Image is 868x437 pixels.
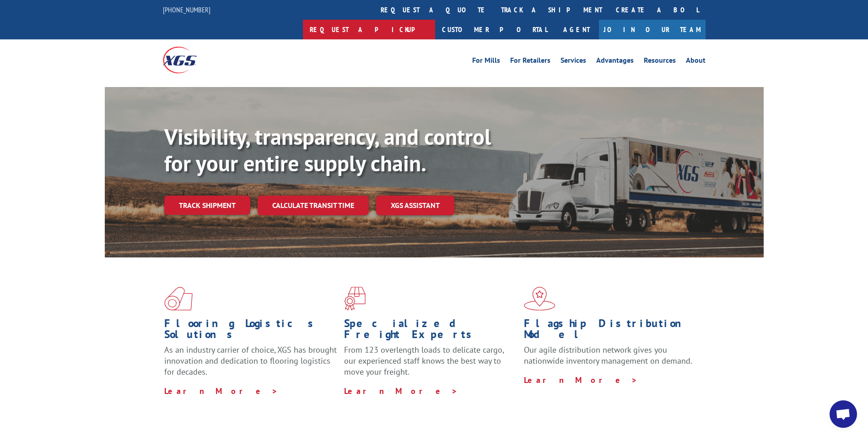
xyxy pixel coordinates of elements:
a: Customer Portal [435,20,554,39]
a: Track shipment [164,196,250,215]
h1: Flagship Distribution Model [524,318,697,344]
a: Join Our Team [599,20,706,39]
a: XGS ASSISTANT [376,196,454,215]
b: Visibility, transparency, and control for your entire supply chain. [164,122,491,177]
a: Resources [644,57,676,67]
a: For Mills [472,57,500,67]
span: As an industry carrier of choice, XGS has brought innovation and dedication to flooring logistics... [164,344,337,377]
a: Learn More > [164,386,278,396]
a: Request a pickup [303,20,435,39]
a: [PHONE_NUMBER] [163,5,210,14]
h1: Flooring Logistics Solutions [164,318,337,344]
a: Services [561,57,586,67]
a: About [686,57,706,67]
p: From 123 overlength loads to delicate cargo, our experienced staff knows the best way to move you... [344,344,517,385]
a: Advantages [596,57,634,67]
a: Learn More > [344,386,458,396]
h1: Specialized Freight Experts [344,318,517,344]
span: Our agile distribution network gives you nationwide inventory management on demand. [524,344,692,366]
img: xgs-icon-flagship-distribution-model-red [524,287,555,311]
a: For Retailers [510,57,550,67]
a: Learn More > [524,375,638,385]
img: xgs-icon-focused-on-flooring-red [344,287,366,311]
a: Calculate transit time [258,196,369,215]
img: xgs-icon-total-supply-chain-intelligence-red [164,287,193,311]
a: Agent [554,20,599,39]
div: Open chat [830,400,857,428]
